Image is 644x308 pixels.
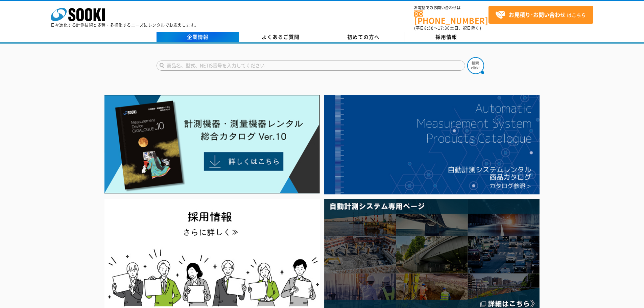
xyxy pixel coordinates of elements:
[495,10,586,20] span: はこちら
[424,25,434,31] span: 8:50
[414,10,488,24] a: [PHONE_NUMBER]
[414,6,488,10] span: お電話でのお問い合わせは
[405,32,488,42] a: 採用情報
[322,32,405,42] a: 初めての方へ
[104,95,320,194] img: Catalog Ver10
[324,95,540,194] img: 自動計測システムカタログ
[414,25,481,31] span: (平日 ～ 土日、祝日除く)
[438,25,450,31] span: 17:30
[239,32,322,42] a: よくあるご質問
[509,10,566,19] strong: お見積り･お問い合わせ
[157,61,465,71] input: 商品名、型式、NETIS番号を入力してください
[51,23,199,27] p: 日々進化する計測技術と多種・多様化するニーズにレンタルでお応えします。
[467,57,484,74] img: btn_search.png
[488,6,593,24] a: お見積り･お問い合わせはこちら
[347,33,380,41] span: 初めての方へ
[157,32,239,42] a: 企業情報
